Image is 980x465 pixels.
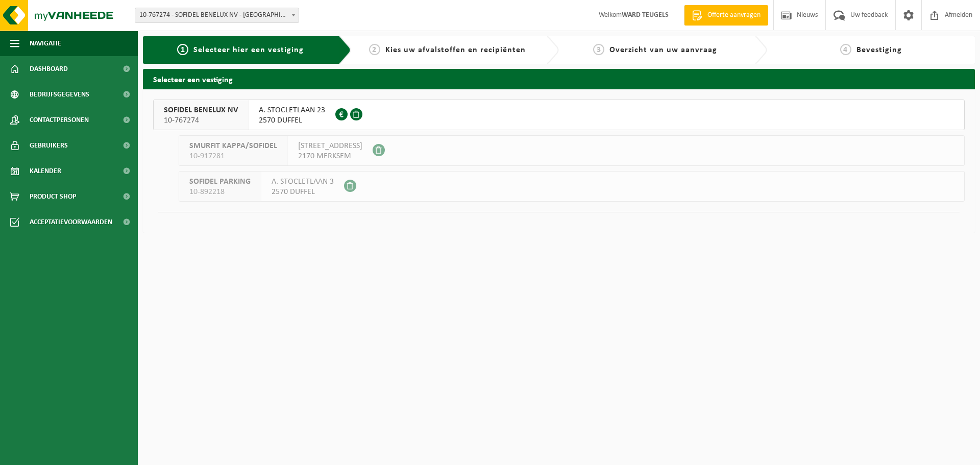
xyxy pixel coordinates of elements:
h2: Selecteer een vestiging [143,69,975,89]
a: Offerte aanvragen [684,5,768,26]
span: Kalender [30,158,61,184]
span: A. STOCLETLAAN 23 [259,105,325,115]
strong: WARD TEUGELS [622,11,669,19]
span: 10-767274 - SOFIDEL BENELUX NV - DUFFEL [135,8,299,22]
span: Product Shop [30,184,76,209]
span: 10-892218 [189,187,251,197]
span: A. STOCLETLAAN 3 [272,177,334,187]
span: Overzicht van uw aanvraag [609,46,717,54]
span: Bedrijfsgegevens [30,82,89,107]
span: 10-917281 [189,151,277,161]
span: 10-767274 [164,115,238,126]
span: Bevestiging [856,46,902,54]
span: 2570 DUFFEL [259,115,325,126]
span: Gebruikers [30,133,68,158]
span: SOFIDEL PARKING [189,177,251,187]
span: Kies uw afvalstoffen en recipiënten [385,46,526,54]
span: Selecteer hier een vestiging [193,46,304,54]
span: 2 [369,44,380,55]
span: 2170 MERKSEM [298,151,362,161]
span: Contactpersonen [30,107,89,133]
span: Dashboard [30,56,68,82]
button: SOFIDEL BENELUX NV 10-767274 A. STOCLETLAAN 232570 DUFFEL [153,100,965,130]
span: SOFIDEL BENELUX NV [164,105,238,115]
span: 3 [593,44,604,55]
span: 10-767274 - SOFIDEL BENELUX NV - DUFFEL [135,8,299,23]
span: Navigatie [30,31,61,56]
span: Offerte aanvragen [705,10,763,20]
span: 4 [840,44,851,55]
span: 1 [177,44,188,55]
span: SMURFIT KAPPA/SOFIDEL [189,141,277,151]
span: Acceptatievoorwaarden [30,209,112,235]
span: 2570 DUFFEL [272,187,334,197]
span: [STREET_ADDRESS] [298,141,362,151]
